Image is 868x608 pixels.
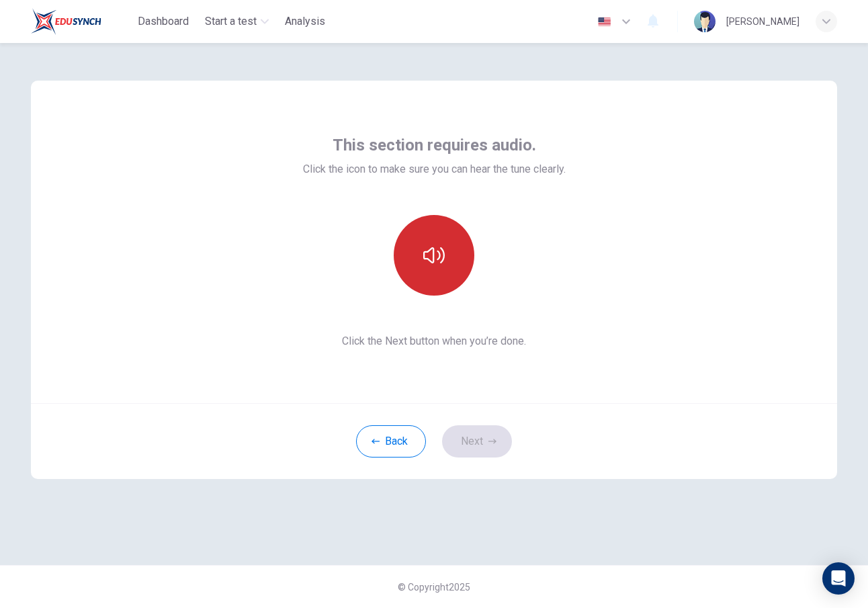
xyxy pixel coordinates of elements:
button: Back [356,425,426,458]
span: This section requires audio. [333,134,536,156]
img: en [596,17,613,27]
span: Dashboard [138,13,189,30]
button: Analysis [279,9,331,34]
span: Analysis [285,13,325,30]
button: Start a test [200,9,274,34]
button: Dashboard [132,9,194,34]
img: Profile picture [694,11,715,32]
span: Start a test [205,13,257,30]
span: Click the icon to make sure you can hear the tune clearly. [303,161,566,177]
span: © Copyright 2025 [398,582,470,593]
div: [PERSON_NAME] [726,13,799,30]
div: Open Intercom Messenger [822,562,855,595]
a: EduSynch logo [31,8,132,35]
span: Click the Next button when you’re done. [303,333,566,349]
img: EduSynch logo [31,8,101,35]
